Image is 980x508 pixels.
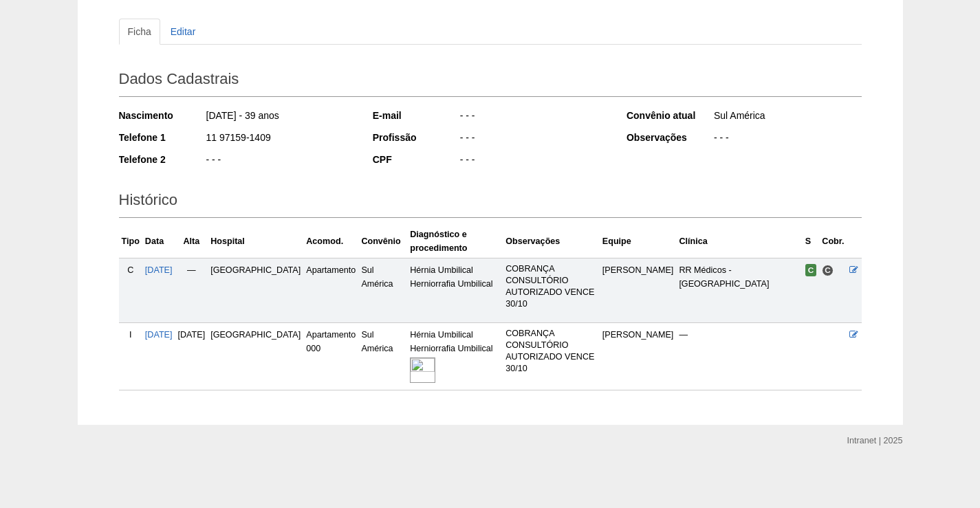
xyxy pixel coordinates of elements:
th: Observações [503,225,600,258]
div: - - - [205,153,354,170]
a: Ficha [119,19,160,45]
div: Telefone 2 [119,153,205,166]
div: Sul América [712,109,862,126]
h2: Histórico [119,186,862,218]
div: - - - [712,131,862,148]
td: [PERSON_NAME] [600,258,677,322]
h2: Dados Cadastrais [119,65,862,97]
th: Equipe [600,225,677,258]
td: [GEOGRAPHIC_DATA] [208,323,303,390]
p: COBRANÇA CONSULTÓRIO AUTORIZADO VENCE 30/10 [505,263,597,310]
td: RR Médicos - [GEOGRAPHIC_DATA] [676,258,802,322]
div: - - - [459,109,608,126]
td: [PERSON_NAME] [600,323,677,390]
td: Sul América [358,323,407,390]
div: Convênio atual [627,109,712,122]
div: Intranet | 2025 [847,434,903,448]
td: — [676,323,802,390]
span: [DATE] [178,330,206,340]
div: Observações [627,131,712,144]
th: Alta [175,225,208,258]
td: — [175,258,208,322]
div: 11 97159-1409 [205,131,354,148]
td: Sul América [358,258,407,322]
th: Acomod. [303,225,358,258]
td: Hérnia Umbilical Herniorrafia Umbilical [407,323,503,390]
div: [DATE] - 39 anos [205,109,354,126]
div: CPF [373,153,459,166]
td: Apartamento [303,258,358,322]
a: Editar [162,19,205,45]
div: C [122,263,140,277]
span: Confirmada [805,264,817,276]
th: S [803,225,820,258]
th: Diagnóstico e procedimento [407,225,503,258]
div: - - - [459,153,608,170]
div: I [122,328,140,342]
div: - - - [459,131,608,148]
th: Hospital [208,225,303,258]
a: [DATE] [145,330,173,340]
th: Clínica [676,225,802,258]
td: [GEOGRAPHIC_DATA] [208,258,303,322]
td: Apartamento 000 [303,323,358,390]
th: Data [142,225,175,258]
div: Telefone 1 [119,131,205,144]
p: COBRANÇA CONSULTÓRIO AUTORIZADO VENCE 30/10 [505,328,597,375]
span: Consultório [822,265,834,276]
td: Hérnia Umbilical Herniorrafia Umbilical [407,258,503,322]
th: Convênio [358,225,407,258]
div: Profissão [373,131,459,144]
th: Cobr. [819,225,847,258]
th: Tipo [119,225,142,258]
div: E-mail [373,109,459,122]
a: [DATE] [145,265,173,275]
div: Nascimento [119,109,205,122]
